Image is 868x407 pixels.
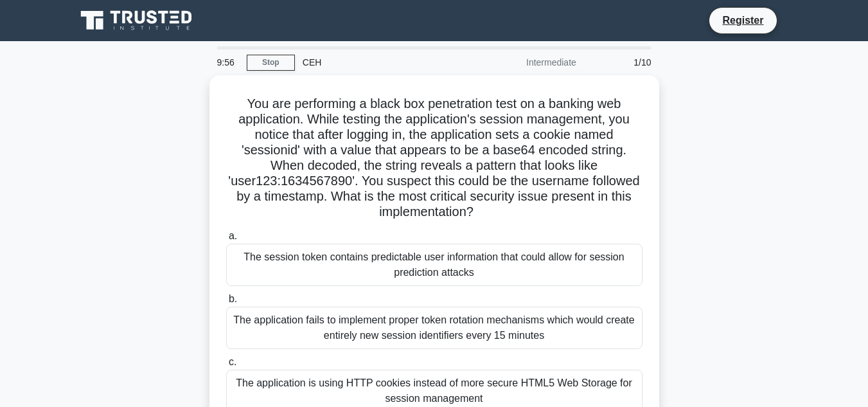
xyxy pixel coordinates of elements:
a: Register [714,12,771,28]
div: 1/10 [584,50,659,75]
div: The session token contains predictable user information that could allow for session prediction a... [226,244,642,286]
span: b. [229,293,237,304]
h5: You are performing a black box penetration test on a banking web application. While testing the a... [225,96,644,221]
a: Stop [247,55,295,71]
div: 9:56 [209,50,247,75]
span: c. [229,356,236,367]
div: CEH [295,50,472,75]
div: Intermediate [472,50,584,75]
div: The application fails to implement proper token rotation mechanisms which would create entirely n... [226,307,642,349]
span: a. [229,230,237,241]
